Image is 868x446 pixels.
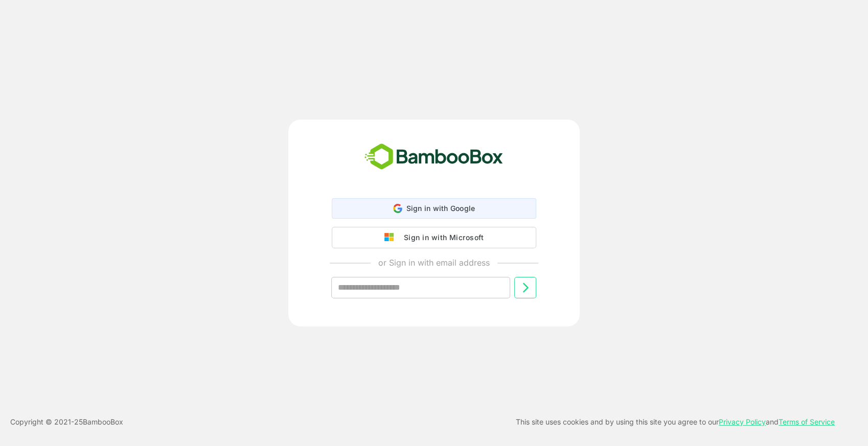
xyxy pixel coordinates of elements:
[378,256,490,269] p: or Sign in with email address
[384,233,399,242] img: google
[10,416,123,428] p: Copyright © 2021- 25 BambooBox
[779,417,835,426] a: Terms of Service
[332,198,536,219] div: Sign in with Google
[516,416,835,428] p: This site uses cookies and by using this site you agree to our and
[406,204,475,213] span: Sign in with Google
[332,227,536,248] button: Sign in with Microsoft
[399,231,484,244] div: Sign in with Microsoft
[719,417,766,426] a: Privacy Policy
[359,140,509,174] img: bamboobox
